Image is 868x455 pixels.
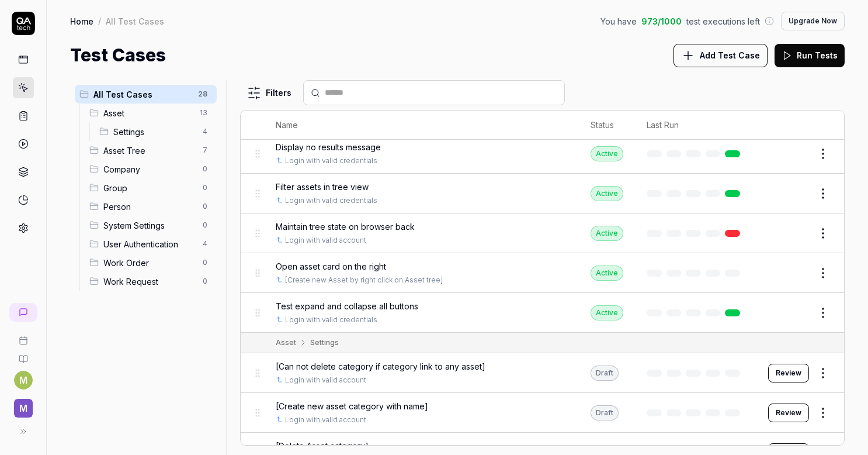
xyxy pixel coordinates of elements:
[591,366,619,381] div: Draft
[241,134,844,174] tr: Display no results messageLogin with valid credentialsActive
[775,44,845,67] button: Run Tests
[591,186,623,201] div: Active
[198,162,212,176] span: 0
[98,15,101,27] div: /
[103,257,196,269] span: Work Order
[103,201,196,213] span: Person
[600,15,637,27] span: You have
[85,216,217,235] div: Drag to reorderSystem Settings0
[198,218,212,232] span: 0
[591,226,623,241] div: Active
[700,49,760,61] span: Add Test Case
[781,12,845,30] button: Upgrade Now
[5,345,41,364] a: Documentation
[285,275,443,285] a: [Create new Asset by right click on Asset tree]
[241,353,844,393] tr: [Can not delete category if category link to any asset]Login with valid accountDraftReview
[276,220,415,233] span: Maintain tree state on browser back
[85,178,217,197] div: Drag to reorderGroup0
[198,143,212,157] span: 7
[103,219,196,232] span: System Settings
[85,104,217,122] div: Drag to reorderAsset13
[285,235,366,246] a: Login with valid account
[591,305,623,320] div: Active
[276,440,369,452] span: [Delete Asset category]
[641,15,682,27] span: 973 / 1000
[285,375,366,385] a: Login with valid account
[85,160,217,178] div: Drag to reorderCompany0
[635,111,756,140] th: Last Run
[240,81,298,105] button: Filters
[285,195,377,206] a: Login with valid credentials
[103,238,196,250] span: User Authentication
[198,199,212,213] span: 0
[768,404,809,422] button: Review
[241,393,844,433] tr: [Create new asset category with name]Login with valid accountDraftReview
[70,42,166,68] h1: Test Cases
[85,141,217,160] div: Drag to reorderAsset Tree7
[14,371,33,389] button: M
[768,364,809,382] button: Review
[285,415,366,425] a: Login with valid account
[310,337,339,348] div: Settings
[14,399,33,418] span: M
[103,144,196,157] span: Asset Tree
[673,44,768,67] button: Add Test Case
[591,405,619,420] div: Draft
[276,141,381,153] span: Display no results message
[285,156,377,166] a: Login with valid credentials
[276,400,428,412] span: [Create new asset category with name]
[579,111,635,140] th: Status
[103,107,193,119] span: Asset
[85,253,217,272] div: Drag to reorderWork Order0
[95,122,217,141] div: Drag to reorderSettings4
[198,274,212,288] span: 0
[276,337,296,348] div: Asset
[276,300,418,312] span: Test expand and collapse all buttons
[198,181,212,195] span: 0
[241,174,844,213] tr: Filter assets in tree viewLogin with valid credentialsActive
[241,253,844,293] tr: Open asset card on the right[Create new Asset by right click on Asset tree]Active
[686,15,760,27] span: test executions left
[591,266,623,281] div: Active
[276,181,369,193] span: Filter assets in tree view
[85,235,217,253] div: Drag to reorderUser Authentication4
[276,260,386,273] span: Open asset card on the right
[103,163,196,175] span: Company
[193,87,212,101] span: 28
[285,315,377,325] a: Login with valid credentials
[85,197,217,216] div: Drag to reorderPerson0
[198,256,212,270] span: 0
[195,106,212,120] span: 13
[591,146,623,161] div: Active
[106,15,164,27] div: All Test Cases
[85,272,217,291] div: Drag to reorderWork Request0
[9,303,37,322] a: New conversation
[264,111,579,140] th: Name
[93,88,191,101] span: All Test Cases
[276,360,485,373] span: [Can not delete category if category link to any asset]
[113,126,196,138] span: Settings
[241,213,844,253] tr: Maintain tree state on browser backLogin with valid accountActive
[5,389,41,420] button: M
[198,125,212,139] span: 4
[103,182,196,194] span: Group
[70,15,93,27] a: Home
[5,326,41,345] a: Book a call with us
[241,293,844,333] tr: Test expand and collapse all buttonsLogin with valid credentialsActive
[198,237,212,251] span: 4
[103,275,196,288] span: Work Request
